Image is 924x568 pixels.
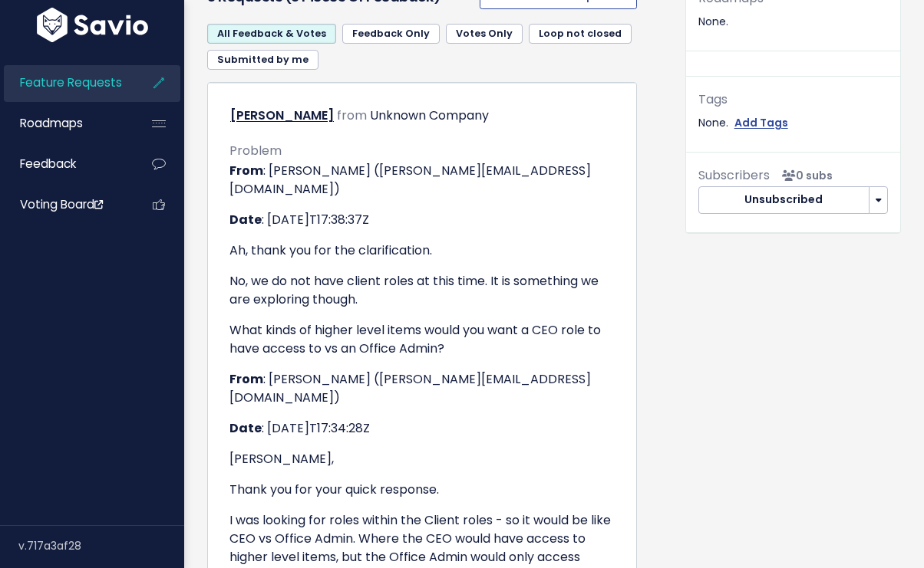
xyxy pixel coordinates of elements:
p: What kinds of higher level items would you want a CEO role to have access to vs an Office Admin? [229,321,615,358]
div: None. [698,12,888,31]
a: Submitted by me [207,50,318,70]
button: Unsubscribed [698,186,870,214]
a: All Feedback & Votes [207,24,336,44]
a: Add Tags [734,113,788,133]
p: [PERSON_NAME], [229,450,615,468]
p: : [DATE]T17:34:28Z [229,419,615,438]
a: Feedback Only [342,24,440,44]
span: Subscribers [698,166,770,184]
p: No, we do not have client roles at this time. It is something we are exploring though. [229,272,615,309]
span: Feedback [20,156,76,172]
a: Voting Board [4,187,127,222]
span: Feature Requests [20,74,122,90]
p: : [DATE]T17:38:37Z [229,211,615,229]
a: Votes Only [446,24,523,44]
strong: From [229,162,263,179]
div: v.717a3af28 [18,526,184,566]
span: Voting Board [20,196,103,212]
strong: Date [229,419,262,437]
p: Thank you for your quick response. [229,481,615,499]
strong: Date [229,211,262,228]
a: Feature Requests [4,65,127,100]
span: Roadmaps [20,115,83,131]
p: : [PERSON_NAME] ([PERSON_NAME][EMAIL_ADDRESS][DOMAIN_NAME]) [229,162,615,199]
div: Unknown Company [370,105,489,127]
span: <p><strong>Subscribers</strong><br><br> No subscribers yet<br> </p> [776,168,833,183]
a: [PERSON_NAME] [230,107,334,124]
a: Loop not closed [529,24,632,44]
div: None. [698,113,888,133]
span: from [337,107,367,124]
span: Problem [229,142,282,159]
p: : [PERSON_NAME] ([PERSON_NAME][EMAIL_ADDRESS][DOMAIN_NAME]) [229,370,615,407]
a: Feedback [4,146,127,182]
img: logo-white.9d6f32f41409.svg [33,8,152,42]
strong: From [229,370,263,388]
p: Ah, thank you for the clarification. [229,241,615,260]
a: Roadmaps [4,106,127,141]
div: Tags [698,89,888,111]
